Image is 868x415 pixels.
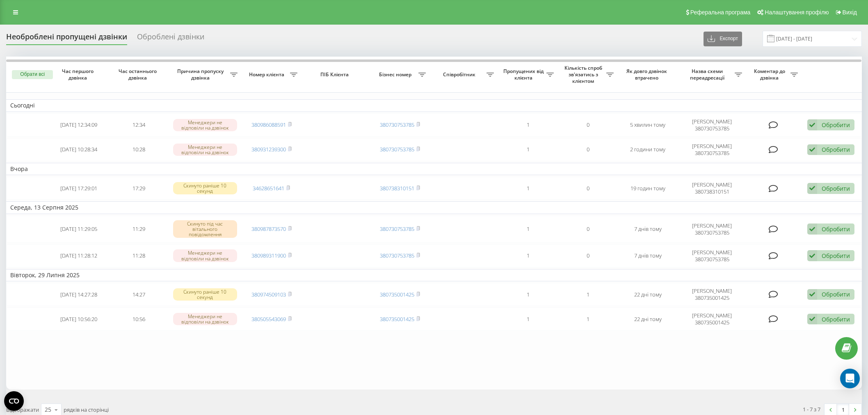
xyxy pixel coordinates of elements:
[173,220,238,238] div: Скинуто під час вітального повідомлення
[498,114,558,137] td: 1
[109,216,169,243] td: 11:29
[173,288,238,301] div: Скинуто раніше 10 секунд
[618,244,678,267] td: 7 днів тому
[822,121,850,129] div: Обробити
[109,308,169,331] td: 10:56
[109,138,169,161] td: 10:28
[803,405,820,413] div: 1 - 7 з 7
[498,283,558,306] td: 1
[64,406,109,413] span: рядків на сторінці
[137,32,204,45] div: Оброблені дзвінки
[251,252,286,259] a: 380989311900
[116,68,162,81] span: Час останнього дзвінка
[173,249,238,262] div: Менеджери не відповіли на дзвінок
[109,244,169,267] td: 11:28
[49,138,109,161] td: [DATE] 10:28:34
[502,68,546,81] span: Пропущених від клієнта
[840,369,860,388] div: Open Intercom Messenger
[173,119,238,131] div: Менеджери не відповіли на дзвінок
[380,185,414,192] a: 380738310151
[618,138,678,161] td: 2 години тому
[704,32,742,46] button: Експорт
[251,225,286,233] a: 380987873570
[822,146,850,153] div: Обробити
[253,185,284,192] a: 34628651641
[678,283,746,306] td: [PERSON_NAME] 380735001425
[618,114,678,137] td: 5 хвилин тому
[498,308,558,331] td: 1
[618,177,678,200] td: 19 годин тому
[380,252,414,259] a: 380730753785
[6,269,862,281] td: Вівторок, 29 Липня 2025
[562,65,606,84] span: Кількість спроб зв'язатись з клієнтом
[558,216,618,243] td: 0
[498,244,558,267] td: 1
[558,283,618,306] td: 1
[690,9,751,16] span: Реферальна програма
[618,216,678,243] td: 7 днів тому
[558,138,618,161] td: 0
[251,291,286,298] a: 380974509103
[380,315,414,323] a: 380735001425
[49,114,109,137] td: [DATE] 12:34:09
[173,313,238,325] div: Менеджери не відповіли на дзвінок
[308,71,363,78] span: ПІБ Клієнта
[434,71,487,78] span: Співробітник
[678,216,746,243] td: [PERSON_NAME] 380730753785
[822,225,850,233] div: Обробити
[49,177,109,200] td: [DATE] 17:29:01
[678,138,746,161] td: [PERSON_NAME] 380730753785
[246,71,290,78] span: Номер клієнта
[251,315,286,323] a: 380505543069
[678,177,746,200] td: [PERSON_NAME] 380738310151
[109,177,169,200] td: 17:29
[380,121,414,128] a: 380730753785
[6,201,862,214] td: Середа, 13 Серпня 2025
[49,283,109,306] td: [DATE] 14:27:28
[380,225,414,233] a: 380730753785
[558,308,618,331] td: 1
[843,9,857,16] span: Вихід
[625,68,671,81] span: Як довго дзвінок втрачено
[56,68,102,81] span: Час першого дзвінка
[49,216,109,243] td: [DATE] 11:29:05
[765,9,829,16] span: Налаштування профілю
[822,290,850,298] div: Обробити
[682,68,735,81] span: Назва схеми переадресації
[678,308,746,331] td: [PERSON_NAME] 380735001425
[173,182,238,194] div: Скинуто раніше 10 секунд
[558,114,618,137] td: 0
[750,68,790,81] span: Коментар до дзвінка
[6,32,127,45] div: Необроблені пропущені дзвінки
[251,121,286,128] a: 380986088591
[678,244,746,267] td: [PERSON_NAME] 380730753785
[822,185,850,192] div: Обробити
[12,70,53,79] button: Обрати всі
[498,138,558,161] td: 1
[173,144,238,156] div: Менеджери не відповіли на дзвінок
[498,216,558,243] td: 1
[6,99,862,112] td: Сьогодні
[822,252,850,260] div: Обробити
[498,177,558,200] td: 1
[6,163,862,175] td: Вчора
[380,291,414,298] a: 380735001425
[49,244,109,267] td: [DATE] 11:28:12
[558,244,618,267] td: 0
[618,308,678,331] td: 22 дні тому
[618,283,678,306] td: 22 дні тому
[822,315,850,323] div: Обробити
[678,114,746,137] td: [PERSON_NAME] 380730753785
[173,68,230,81] span: Причина пропуску дзвінка
[109,114,169,137] td: 12:34
[49,308,109,331] td: [DATE] 10:56:20
[251,146,286,153] a: 380931239300
[4,391,24,411] button: Open CMP widget
[374,71,418,78] span: Бізнес номер
[558,177,618,200] td: 0
[109,283,169,306] td: 14:27
[380,146,414,153] a: 380730753785
[45,406,51,414] div: 25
